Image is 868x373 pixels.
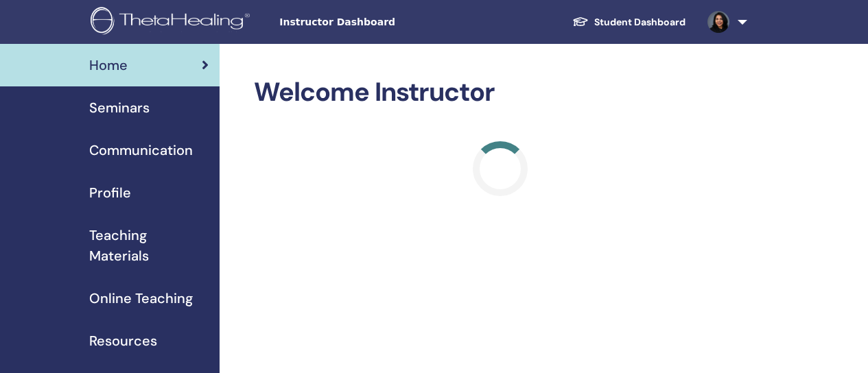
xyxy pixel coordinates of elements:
img: default.jpg [707,11,729,33]
img: graduation-cap-white.svg [572,16,589,27]
span: Online Teaching [89,288,193,309]
span: Resources [89,330,157,351]
span: Teaching Materials [89,225,209,266]
span: Communication [89,140,193,160]
span: Instructor Dashboard [279,15,485,29]
img: logo.png [91,7,255,38]
span: Home [89,55,128,75]
span: Profile [89,182,131,203]
h2: Welcome Instructor [254,77,747,108]
span: Seminars [89,97,150,118]
a: Student Dashboard [561,10,696,35]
